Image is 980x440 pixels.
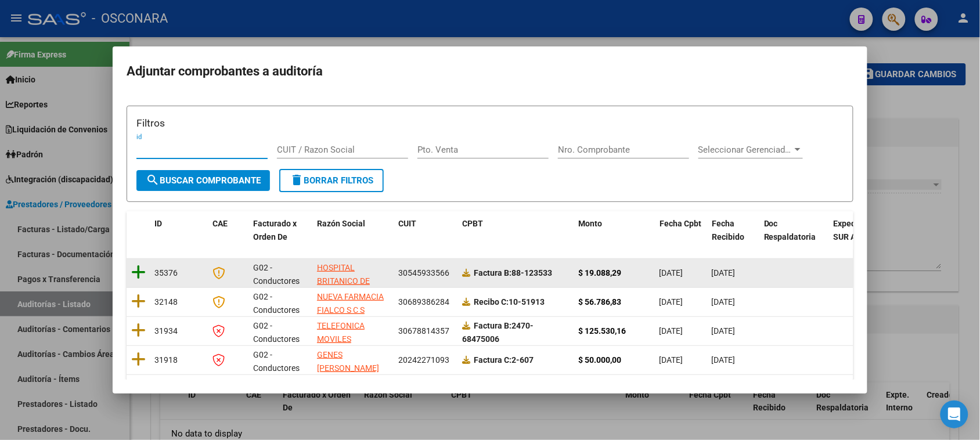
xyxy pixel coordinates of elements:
span: Factura B: [474,321,511,330]
span: [DATE] [712,355,736,365]
span: Buscar Comprobante [146,175,261,186]
span: Expediente SUR Asociado [834,219,885,241]
span: 31918 [154,355,178,365]
strong: 88-123533 [474,268,552,277]
span: 32148 [154,297,178,306]
datatable-header-cell: Doc Respaldatoria [759,211,829,250]
span: ID [154,219,162,228]
span: Razón Social [317,219,365,228]
span: G02 - Conductores Navales Central [253,350,300,399]
span: Facturado x Orden De [253,219,297,241]
span: CUIT [398,219,416,228]
span: G02 - Conductores Navales Central [253,292,300,341]
strong: $ 125.530,16 [578,326,626,336]
span: [DATE] [712,326,736,336]
strong: 2470-68475006 [462,321,534,344]
datatable-header-cell: Fecha Cpbt [655,211,707,250]
span: CAE [212,219,228,228]
strong: $ 50.000,00 [578,355,621,365]
span: 35376 [154,268,178,277]
span: [DATE] [660,355,683,365]
span: [DATE] [712,268,736,277]
span: Factura C: [474,355,511,365]
span: 30678814357 [398,326,449,336]
span: Seleccionar Gerenciador [698,145,792,155]
span: Fecha Recibido [712,219,744,241]
span: 20242271093 [398,355,449,365]
strong: 2-607 [474,355,534,365]
strong: $ 19.088,29 [578,268,621,277]
mat-icon: search [146,173,160,187]
datatable-header-cell: CPBT [457,211,574,250]
h3: Filtros [136,116,844,131]
span: 30545933566 [398,268,449,277]
button: Buscar Comprobante [136,170,270,191]
datatable-header-cell: ID [150,211,208,250]
strong: 10-51913 [474,297,545,306]
datatable-header-cell: CUIT [394,211,457,250]
datatable-header-cell: Facturado x Orden De [248,211,312,250]
span: TELEFONICA MOVILES ARGENTINA SOCIEDAD ANONIMA [317,321,365,383]
span: G02 - Conductores Navales Central [253,263,300,312]
h2: Adjuntar comprobantes a auditoría [127,60,853,82]
span: GENES [PERSON_NAME] [317,350,379,373]
span: [DATE] [712,297,736,306]
mat-icon: delete [290,173,304,187]
span: Fecha Cpbt [660,219,701,228]
span: 30689386284 [398,297,449,306]
datatable-header-cell: Expediente SUR Asociado [829,211,893,250]
datatable-header-cell: CAE [208,211,248,250]
strong: $ 56.786,83 [578,297,621,306]
span: NUEVA FARMACIA FIALCO S C S [317,292,384,315]
button: Borrar Filtros [279,169,384,192]
span: Recibo C: [474,297,509,306]
datatable-header-cell: Fecha Recibido [707,211,759,250]
datatable-header-cell: Monto [574,211,655,250]
span: [DATE] [660,326,683,336]
datatable-header-cell: Razón Social [312,211,394,250]
span: Factura B: [474,268,511,277]
span: Borrar Filtros [290,175,373,186]
span: HOSPITAL BRITANICO DE [GEOGRAPHIC_DATA] ASOCIACION CIVIL [317,263,395,312]
span: [DATE] [660,297,683,306]
span: Monto [578,219,602,228]
span: 31934 [154,326,178,336]
span: [DATE] [660,268,683,277]
span: CPBT [462,219,483,228]
div: Open Intercom Messenger [941,401,968,428]
span: G02 - Conductores Navales Central [253,321,300,370]
span: Doc Respaldatoria [764,219,816,241]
